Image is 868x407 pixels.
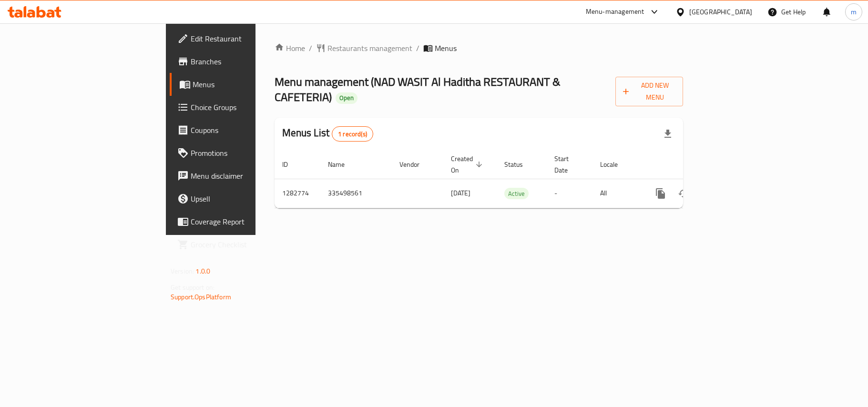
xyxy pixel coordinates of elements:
a: Edit Restaurant [170,27,311,50]
span: 1 record(s) [332,130,373,139]
span: Start Date [554,153,581,176]
div: [GEOGRAPHIC_DATA] [689,7,752,17]
a: Choice Groups [170,96,311,119]
a: Promotions [170,142,311,164]
div: Active [504,188,529,199]
li: / [416,42,419,54]
span: Menus [435,42,457,54]
a: Menu disclaimer [170,164,311,187]
button: Add New Menu [615,77,683,106]
a: Grocery Checklist [170,233,311,256]
span: Status [504,159,535,170]
div: Export file [656,122,679,145]
td: 335498561 [320,179,392,208]
span: Get support on: [171,281,214,294]
span: Restaurants management [327,42,412,54]
div: Open [336,92,357,104]
span: [DATE] [451,187,470,199]
td: All [592,179,642,208]
button: Change Status [672,182,695,205]
span: Menu disclaimer [191,170,303,182]
a: Coupons [170,119,311,142]
h2: Menus List [282,126,373,142]
span: m [851,7,857,17]
span: Choice Groups [191,102,303,113]
span: Coverage Report [191,216,303,227]
nav: breadcrumb [275,42,683,54]
a: Support.OpsPlatform [171,291,231,303]
span: 1.0.0 [195,265,210,277]
button: more [649,182,672,205]
div: Total records count [332,126,373,142]
span: Locale [600,159,630,170]
a: Upsell [170,187,311,210]
span: Open [336,94,357,102]
div: Menu-management [586,6,644,18]
span: Vendor [399,159,432,170]
span: Promotions [191,147,303,159]
span: Coupons [191,124,303,136]
span: Created On [451,153,485,176]
a: Menus [170,73,311,96]
span: Grocery Checklist [191,239,303,250]
td: - [547,179,592,208]
a: Coverage Report [170,210,311,233]
span: ID [282,159,300,170]
table: enhanced table [275,150,748,208]
th: Actions [642,150,748,179]
a: Branches [170,50,311,73]
a: Restaurants management [316,42,412,54]
span: Upsell [191,193,303,204]
span: Menu management ( NAD WASIT Al Haditha RESTAURANT & CAFETERIA ) [275,71,561,108]
span: Edit Restaurant [191,33,303,44]
span: Add New Menu [623,80,675,103]
span: Name [328,159,357,170]
span: Menus [193,79,303,90]
span: Active [504,188,529,199]
span: Branches [191,56,303,67]
span: Version: [171,265,194,277]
